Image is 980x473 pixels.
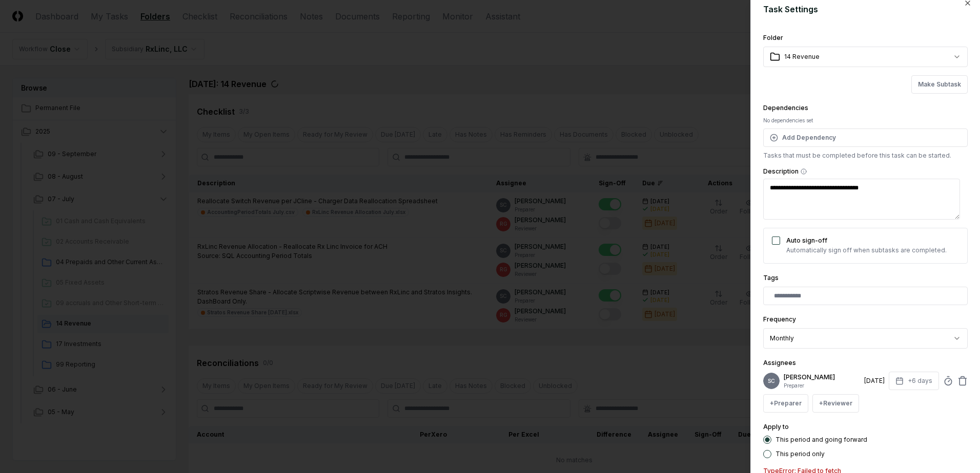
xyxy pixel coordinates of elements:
[889,372,939,390] button: +6 days
[763,423,789,431] label: Apply to
[864,376,885,385] div: [DATE]
[763,34,783,41] label: Folder
[763,117,968,124] div: No dependencies set
[763,168,968,175] label: Description
[911,75,968,94] button: Make Subtask
[786,236,827,244] label: Auto sign-off
[763,128,968,147] button: Add Dependency
[763,315,796,323] label: Frequency
[775,437,867,443] label: This period and going forward
[812,394,859,413] button: +Reviewer
[763,3,968,15] h2: Task Settings
[784,373,860,382] p: [PERSON_NAME]
[763,151,968,160] p: Tasks that must be completed before this task can be started.
[763,359,796,367] label: Assignees
[763,274,779,282] label: Tags
[768,377,775,385] span: SC
[784,382,860,390] p: Preparer
[763,394,808,413] button: +Preparer
[786,246,947,255] p: Automatically sign off when subtasks are completed.
[763,104,808,112] label: Dependencies
[775,451,825,457] label: This period only
[801,168,807,175] button: Description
